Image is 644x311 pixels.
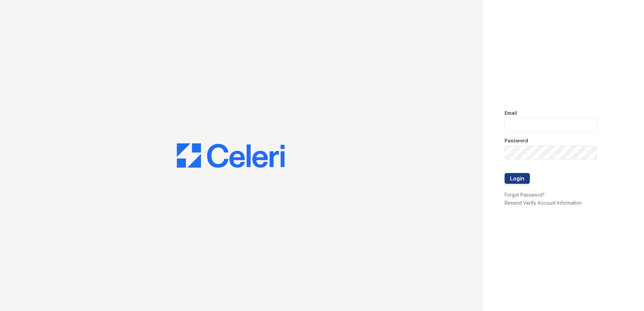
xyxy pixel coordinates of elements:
[505,200,582,206] a: Resend Verify Account Information
[177,143,285,168] img: CE_Logo_Blue-a8612792a0a2168367f1c8372b55b34899dd931a85d93a1a3d3e32e68fde9ad4.png
[505,192,545,198] a: Forgot Password?
[505,110,517,116] label: Email
[505,173,530,184] button: Login
[505,137,528,144] label: Password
